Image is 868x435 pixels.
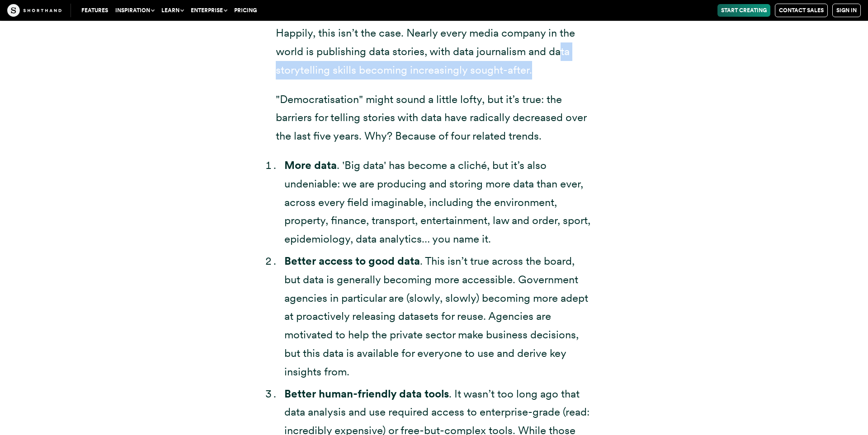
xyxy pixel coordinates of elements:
[78,4,112,17] a: Features
[775,4,828,17] a: Contact Sales
[231,4,260,17] a: Pricing
[284,159,337,172] strong: More data
[276,90,592,145] p: "Democratisation" might sound a little lofty, but it’s true: the barriers for telling stories wit...
[284,387,449,400] strong: Better human-friendly data tools
[717,4,770,17] a: Start Creating
[284,254,420,267] strong: Better access to good data
[284,156,592,248] li: . 'Big data' has become a cliché, but it’s also undeniable: we are producing and storing more dat...
[284,252,592,381] li: . This isn’t true across the board, but data is generally becoming more accessible. Government ag...
[832,4,861,17] a: Sign in
[276,24,592,79] p: Happily, this isn’t the case. Nearly every media company in the world is publishing data stories,...
[187,4,231,17] button: Enterprise
[7,4,61,17] img: The Craft
[158,4,187,17] button: Learn
[112,4,158,17] button: Inspiration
